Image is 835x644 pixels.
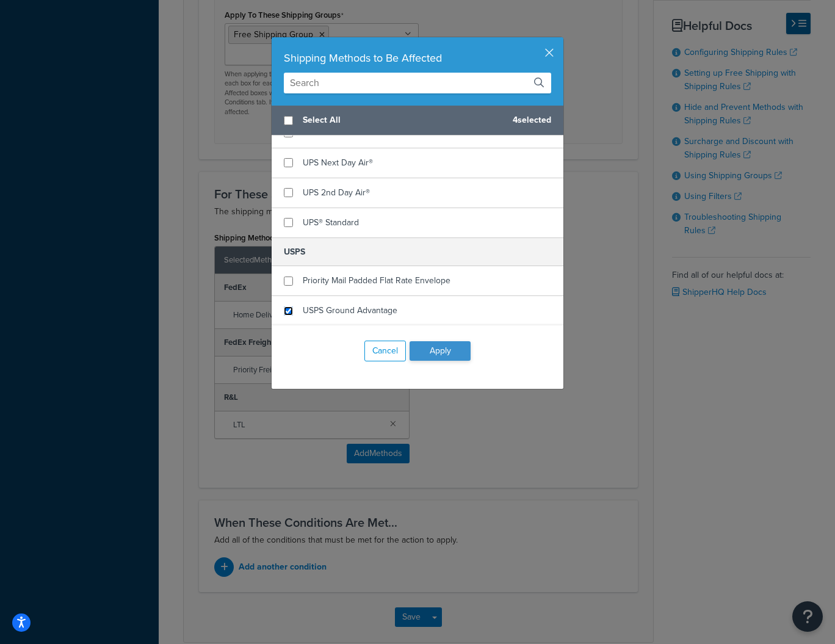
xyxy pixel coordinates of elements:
[272,237,563,266] h5: USPS
[303,112,503,129] span: Select All
[303,186,370,199] span: UPS 2nd Day Air®
[303,274,450,287] span: Priority Mail Padded Flat Rate Envelope
[364,341,406,361] button: Cancel
[284,49,551,67] div: Shipping Methods to Be Affected
[303,156,373,169] span: UPS Next Day Air®
[303,126,400,139] span: UPS® Ground Commercial
[272,106,563,136] div: 4 selected
[303,216,359,229] span: UPS® Standard
[410,341,471,361] button: Apply
[284,73,551,93] input: Search
[303,304,397,317] span: USPS Ground Advantage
